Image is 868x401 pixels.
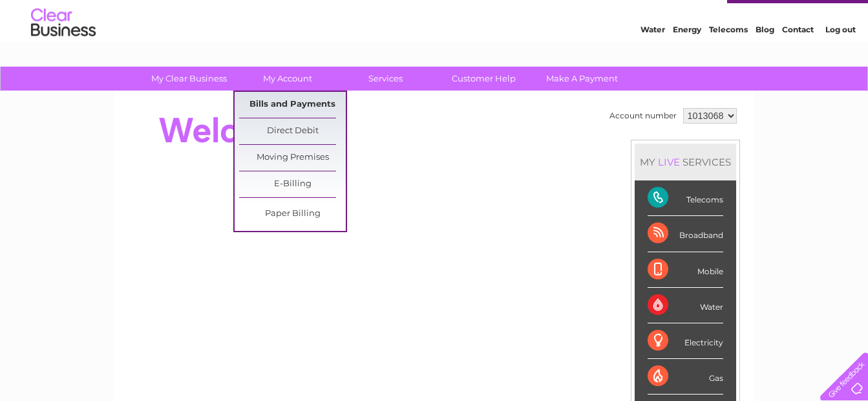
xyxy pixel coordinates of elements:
[648,180,723,216] div: Telecoms
[648,216,723,252] div: Broadband
[782,55,814,65] a: Contact
[756,55,774,65] a: Blog
[129,7,740,63] div: Clear Business is a trading name of Verastar Limited (registered in [GEOGRAPHIC_DATA] No. 3667643...
[239,92,346,118] a: Bills and Payments
[332,67,439,91] a: Services
[648,323,723,359] div: Electricity
[234,67,341,91] a: My Account
[673,55,701,65] a: Energy
[709,55,748,65] a: Telecoms
[239,171,346,197] a: E-Billing
[648,288,723,323] div: Water
[606,105,680,127] td: Account number
[648,252,723,288] div: Mobile
[430,67,537,91] a: Customer Help
[239,201,346,227] a: Paper Billing
[635,144,736,180] div: MY SERVICES
[136,67,242,91] a: My Clear Business
[30,34,96,73] img: logo.png
[624,6,714,23] a: 0333 014 3131
[655,156,683,168] div: LIVE
[825,55,856,65] a: Log out
[239,145,346,171] a: Moving Premises
[239,118,346,144] a: Direct Debit
[529,67,635,91] a: Make A Payment
[648,359,723,395] div: Gas
[640,55,665,65] a: Water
